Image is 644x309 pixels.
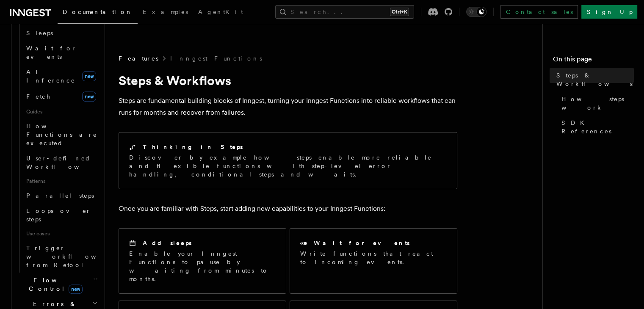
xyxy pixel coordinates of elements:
[558,115,634,139] a: SDK References
[58,3,138,24] a: Documentation
[69,284,83,294] span: new
[82,91,96,102] span: new
[82,71,96,81] span: new
[198,8,243,15] span: AgentKit
[119,228,286,294] a: Add sleepsEnable your Inngest Functions to pause by waiting from minutes to months.
[119,73,457,88] h1: Steps & Workflows
[23,203,100,227] a: Loops over steps
[26,30,53,36] span: Sleeps
[23,188,100,203] a: Parallel steps
[23,240,100,273] a: Trigger workflows from Retool
[26,245,119,268] span: Trigger workflows from Retool
[119,95,457,119] p: Steps are fundamental building blocks of Inngest, turning your Inngest Functions into reliable wo...
[23,25,100,41] a: Sleeps
[553,68,634,91] a: Steps & Workflows
[23,64,100,88] a: AI Inferencenew
[561,119,634,135] span: SDK References
[138,3,193,23] a: Examples
[561,95,634,112] span: How steps work
[390,8,409,16] kbd: Ctrl+K
[26,155,102,170] span: User-defined Workflows
[558,91,634,115] a: How steps work
[314,239,410,247] h2: Wait for events
[26,69,75,84] span: AI Inference
[119,54,158,63] span: Features
[581,5,637,19] a: Sign Up
[129,153,447,179] p: Discover by example how steps enable more reliable and flexible functions with step-level error h...
[23,119,100,151] a: How Functions are executed
[26,93,51,100] span: Fetch
[23,105,100,119] span: Guides
[23,174,100,188] span: Patterns
[119,132,457,189] a: Thinking in StepsDiscover by example how steps enable more reliable and flexible functions with s...
[170,54,262,63] a: Inngest Functions
[15,276,93,293] span: Flow Control
[26,45,77,60] span: Wait for events
[129,249,276,283] p: Enable your Inngest Functions to pause by waiting from minutes to months.
[26,192,94,199] span: Parallel steps
[23,88,100,105] a: Fetchnew
[290,228,457,294] a: Wait for eventsWrite functions that react to incoming events.
[143,8,188,15] span: Examples
[300,249,447,266] p: Write functions that react to incoming events.
[553,54,634,68] h4: On this page
[275,5,414,19] button: Search...Ctrl+K
[23,41,100,64] a: Wait for events
[26,123,97,146] span: How Functions are executed
[466,7,486,17] button: Toggle dark mode
[23,151,100,174] a: User-defined Workflows
[119,203,457,215] p: Once you are familiar with Steps, start adding new capabilities to your Inngest Functions:
[500,5,578,19] a: Contact sales
[63,8,133,15] span: Documentation
[26,207,91,223] span: Loops over steps
[143,143,243,151] h2: Thinking in Steps
[15,273,100,296] button: Flow Controlnew
[143,239,192,247] h2: Add sleeps
[193,3,248,23] a: AgentKit
[23,227,100,240] span: Use cases
[556,71,634,88] span: Steps & Workflows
